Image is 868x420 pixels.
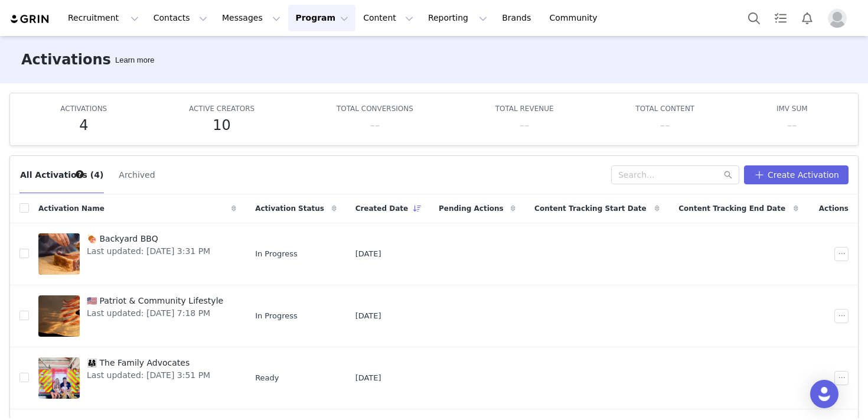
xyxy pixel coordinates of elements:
span: Activation Status [255,203,324,214]
span: [DATE] [355,248,381,260]
h3: Activations [21,49,111,70]
button: All Activations (4) [19,165,104,184]
a: 👨‍👩‍👧 The Family AdvocatesLast updated: [DATE] 3:51 PM [38,354,236,402]
span: Activation Name [38,203,105,214]
span: 👨‍👩‍👧 The Family Advocates [87,357,210,369]
button: Program [288,5,355,31]
a: 🇺🇸 Patriot & Community LifestyleLast updated: [DATE] 7:18 PM [38,292,236,340]
i: icon: search [724,171,732,179]
span: In Progress [255,310,298,322]
h5: -- [519,115,529,136]
button: Messages [215,5,288,31]
span: ACTIVATIONS [60,105,107,113]
div: Tooltip anchor [74,169,85,180]
h5: 10 [213,115,231,136]
a: Tasks [768,5,794,31]
span: TOTAL CONVERSIONS [337,105,413,113]
span: TOTAL CONTENT [635,105,694,113]
button: Recruitment [61,5,146,31]
span: Content Tracking End Date [678,203,785,214]
button: Create Activation [744,165,849,184]
button: Notifications [794,5,820,31]
span: Ready [255,372,279,384]
button: Profile [821,9,859,28]
img: placeholder-profile.jpg [828,9,847,28]
button: Content [356,5,420,31]
span: TOTAL REVENUE [495,105,554,113]
button: Reporting [421,5,494,31]
span: Last updated: [DATE] 3:51 PM [87,369,210,382]
a: Community [543,5,610,31]
div: Tooltip anchor [113,54,156,66]
span: ACTIVE CREATORS [189,105,254,113]
button: Contacts [146,5,214,31]
img: grin logo [9,14,51,25]
span: IMV SUM [776,105,808,113]
div: Open Intercom Messenger [810,380,838,408]
h5: -- [787,115,797,136]
h5: 4 [79,115,88,136]
span: 🇺🇸 Patriot & Community Lifestyle [87,295,223,307]
h5: -- [370,115,380,136]
span: Last updated: [DATE] 7:18 PM [87,307,223,320]
span: Content Tracking Start Date [534,203,647,214]
span: [DATE] [355,310,381,322]
span: In Progress [255,248,298,260]
span: Created Date [355,203,409,214]
div: Actions [808,196,858,221]
span: Last updated: [DATE] 3:31 PM [87,245,210,258]
a: Brands [495,5,541,31]
button: Archived [118,165,155,184]
a: 🍖 Backyard BBQLast updated: [DATE] 3:31 PM [38,230,236,278]
input: Search... [611,165,739,184]
span: 🍖 Backyard BBQ [87,233,210,245]
button: Search [741,5,767,31]
span: [DATE] [355,372,381,384]
span: Pending Actions [439,203,504,214]
h5: -- [660,115,670,136]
